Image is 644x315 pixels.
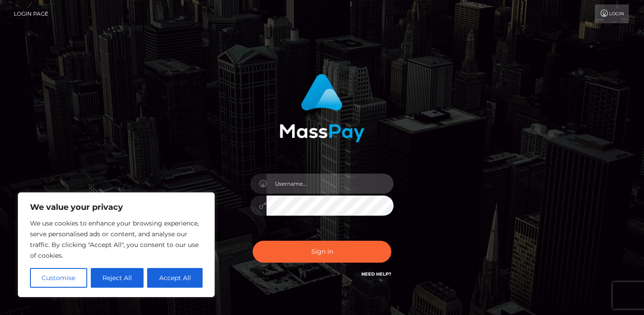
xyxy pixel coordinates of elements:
img: MassPay Login [280,74,364,142]
p: We value your privacy [30,202,203,213]
button: Accept All [147,268,203,288]
p: We use cookies to enhance your browsing experience, serve personalised ads or content, and analys... [30,218,203,261]
div: We value your privacy [18,192,215,297]
input: Username... [267,174,394,194]
a: Login [595,4,629,23]
button: Sign in [253,241,391,263]
button: Customise [30,268,87,288]
button: Reject All [91,268,144,288]
a: Login Page [14,4,48,23]
a: Need Help? [361,271,391,277]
